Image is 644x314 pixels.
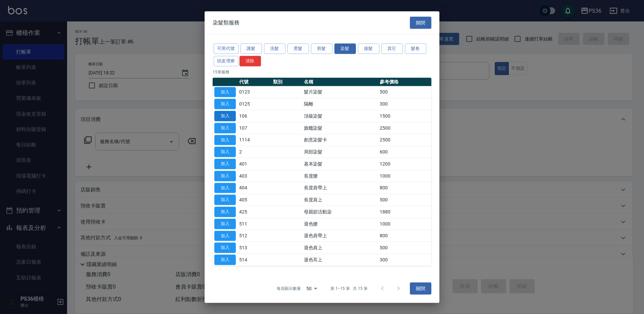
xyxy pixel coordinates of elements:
td: 母親節活動染 [302,206,378,218]
button: 清除 [239,56,261,66]
td: 長度腰 [302,170,378,182]
button: 加入 [214,183,236,193]
button: 燙髮 [287,44,309,54]
td: 107 [237,122,271,134]
td: 300 [378,98,431,110]
td: 600 [378,146,431,158]
button: 接髮 [358,44,379,54]
p: 第 1–15 筆 共 15 筆 [330,286,368,292]
td: 2500 [378,122,431,134]
td: 退色肩上 [302,242,378,254]
button: 加入 [214,99,236,109]
td: 1500 [378,110,431,122]
button: 加入 [214,87,236,97]
td: 405 [237,194,271,206]
td: 1200 [378,158,431,170]
th: 名稱 [302,77,378,86]
button: 關閉 [410,16,431,29]
button: 剪髮 [311,44,332,54]
button: 頭皮理療 [214,56,238,66]
td: 基本染髮 [302,158,378,170]
td: 106 [237,110,271,122]
button: 加入 [214,111,236,121]
td: 退色腰 [302,218,378,230]
button: 髮卷 [405,44,426,54]
td: 創意染髮卡 [302,134,378,146]
span: 染髮類服務 [213,19,239,26]
td: 1000 [378,218,431,230]
td: 髮片染髮 [302,86,378,98]
button: 加入 [214,243,236,253]
td: 514 [237,254,271,266]
td: 旗艦染髮 [302,122,378,134]
div: 50 [304,279,320,298]
td: 425 [237,206,271,218]
th: 類別 [271,77,302,86]
td: 500 [378,242,431,254]
td: 401 [237,158,271,170]
td: 403 [237,170,271,182]
td: 2 [237,146,271,158]
td: 0123 [237,86,271,98]
button: 加入 [214,135,236,145]
button: 加入 [214,171,236,181]
th: 代號 [237,77,271,86]
td: 長度肩上 [302,194,378,206]
button: 其它 [381,44,403,54]
button: 加入 [214,219,236,229]
button: 可用代號 [214,44,238,54]
td: 1114 [237,134,271,146]
button: 加入 [214,207,236,217]
td: 0125 [237,98,271,110]
td: 2500 [378,134,431,146]
td: 退色耳上 [302,254,378,266]
button: 加入 [214,231,236,241]
td: 局部染髮 [302,146,378,158]
td: 500 [378,194,431,206]
button: 關閉 [410,282,431,295]
td: 512 [237,230,271,242]
td: 頂級染髮 [302,110,378,122]
td: 800 [378,182,431,194]
td: 1000 [378,170,431,182]
button: 加入 [214,159,236,169]
td: 退色肩帶上 [302,230,378,242]
button: 加入 [214,255,236,265]
p: 15 筆服務 [213,69,431,75]
button: 洗髮 [264,44,285,54]
td: 513 [237,242,271,254]
td: 300 [378,254,431,266]
td: 511 [237,218,271,230]
td: 404 [237,182,271,194]
td: 1880 [378,206,431,218]
td: 隔離 [302,98,378,110]
th: 參考價格 [378,77,431,86]
td: 長度肩帶上 [302,182,378,194]
p: 每頁顯示數量 [277,286,301,292]
button: 染髮 [334,44,356,54]
button: 加入 [214,195,236,205]
button: 護髮 [240,44,262,54]
button: 加入 [214,147,236,157]
td: 800 [378,230,431,242]
button: 加入 [214,123,236,133]
td: 500 [378,86,431,98]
